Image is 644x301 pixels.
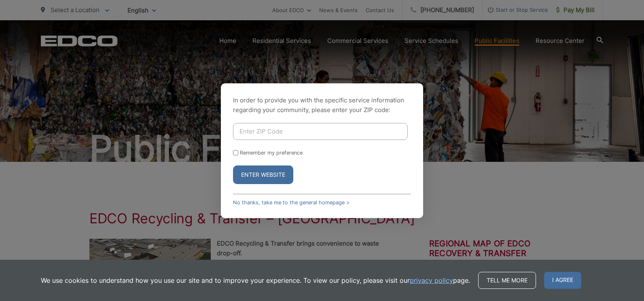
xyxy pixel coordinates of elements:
label: Remember my preference [240,150,303,156]
a: privacy policy [410,276,453,285]
a: No thanks, take me to the general homepage > [233,199,350,206]
p: In order to provide you with the specific service information regarding your community, please en... [233,95,411,115]
p: We use cookies to understand how you use our site and to improve your experience. To view our pol... [41,276,470,285]
a: Tell me more [478,272,536,289]
button: Enter Website [233,165,293,184]
input: Enter ZIP Code [233,123,408,140]
span: I agree [544,272,581,289]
